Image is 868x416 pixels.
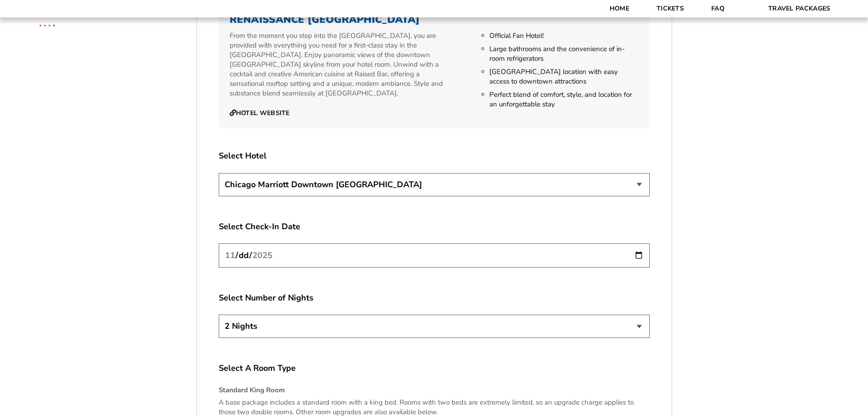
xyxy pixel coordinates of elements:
label: Select Hotel [219,150,650,162]
label: Select Check-In Date [219,221,650,232]
li: Large bathrooms and the convenience of in-room refrigerators [489,44,638,63]
label: Select Number of Nights [219,292,650,304]
h4: Standard King Room [219,385,650,395]
li: [GEOGRAPHIC_DATA] location with easy access to downtown attractions [489,67,638,86]
p: From the moment you step into the [GEOGRAPHIC_DATA], you are provided with everything you need fo... [230,31,448,98]
img: CBS Sports Thanksgiving Classic [27,5,67,44]
a: Hotel Website [230,109,290,117]
h3: Renaissance [GEOGRAPHIC_DATA] [230,14,639,26]
li: Perfect blend of comfort, style, and location for an unforgettable stay [489,90,638,109]
li: Official Fan Hotel! [489,31,638,41]
label: Select A Room Type [219,363,650,374]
